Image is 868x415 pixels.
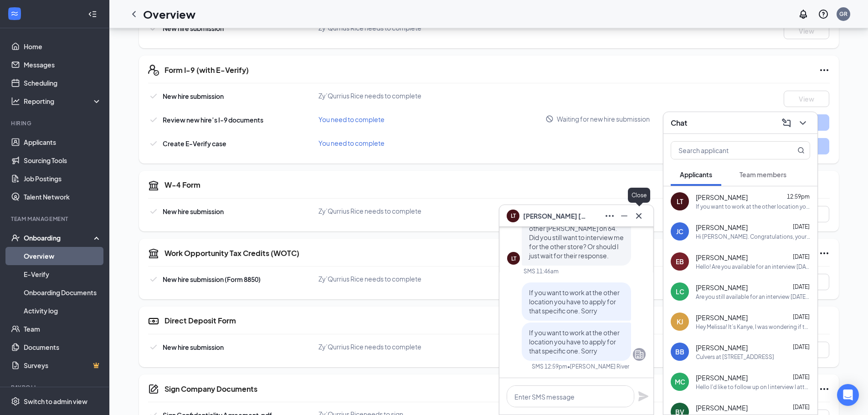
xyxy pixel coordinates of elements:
button: ChevronDown [796,116,810,130]
div: Payroll [11,384,100,391]
button: Ellipses [602,209,617,223]
span: Zy’Qurrius Rice needs to complete [318,275,421,283]
svg: Checkmark [148,274,159,285]
svg: WorkstreamLogo [10,9,19,18]
svg: Minimize [619,210,630,221]
span: [PERSON_NAME] [696,223,748,232]
span: [DATE] [793,253,810,260]
h5: Work Opportunity Tax Credits (WOTC) [164,248,299,258]
a: Sourcing Tools [24,151,102,169]
svg: ComposeMessage [781,118,792,128]
div: KJ [677,317,683,326]
button: View [784,91,829,107]
svg: TaxGovernmentIcon [148,248,159,259]
svg: Checkmark [148,342,159,353]
span: [DATE] [793,223,810,230]
svg: Analysis [11,97,20,106]
div: LT [677,197,683,206]
span: Team members [740,170,786,179]
button: Minimize [617,209,632,223]
div: MC [675,377,685,386]
h3: Chat [671,118,687,128]
div: SMS 12:59pm [532,363,567,370]
div: Switch to admin view [24,397,87,406]
svg: MagnifyingGlass [797,147,805,154]
a: Home [24,37,102,56]
span: Waiting for new hire submission [557,114,650,123]
div: Hello I'd like to follow up on I interview I attended on [DATE] at your [PERSON_NAME] [696,383,810,391]
h5: Direct Deposit Form [164,316,236,326]
a: Messages [24,56,102,74]
span: New hire submission [163,92,224,100]
a: Scheduling [24,74,102,92]
div: Reporting [24,97,102,106]
div: GR [839,10,847,18]
div: Onboarding [24,233,94,242]
span: Zy’Qurrius Rice needs to complete [318,343,421,351]
svg: ChevronLeft [128,9,139,20]
svg: Checkmark [148,138,159,149]
svg: QuestionInfo [818,9,829,20]
svg: Blocked [545,115,554,123]
svg: Settings [11,397,20,406]
svg: TaxGovernmentIcon [148,180,159,191]
button: ComposeMessage [779,116,794,130]
div: Hey Melissa! It’s Kanye, I was wondering if there is any update on the job position!? [696,323,810,331]
svg: Ellipses [819,384,830,395]
a: SurveysCrown [24,356,102,374]
span: [PERSON_NAME] [696,313,748,322]
span: New hire submission [163,24,224,32]
svg: Ellipses [604,210,615,221]
svg: CompanyDocumentIcon [148,384,159,395]
svg: DirectDepositIcon [148,316,159,327]
span: Review new hire’s I-9 documents [163,116,263,124]
span: You need to complete [318,139,385,147]
span: New hire submission [163,343,224,351]
span: New hire submission [163,207,224,215]
span: Zy’Qurrius Rice needs to complete [318,92,421,100]
button: Cross [632,209,646,223]
span: [DATE] [793,313,810,320]
div: Team Management [11,215,100,223]
div: EB [676,257,684,266]
svg: Collapse [88,10,97,19]
svg: Checkmark [148,206,159,217]
svg: ChevronDown [797,118,808,128]
div: LT [511,255,516,262]
span: Create E-Verify case [163,139,226,148]
span: [PERSON_NAME] [PERSON_NAME] [523,211,587,221]
span: Zy’Qurrius Rice needs to complete [318,207,421,215]
div: Hi [PERSON_NAME]. Congratulations, your meeting with [PERSON_NAME] for Part Time Team Member at [... [696,233,810,241]
div: Close [628,188,650,203]
h5: Form I-9 (with E-Verify) [164,65,249,75]
svg: Ellipses [819,248,830,259]
button: Plane [638,391,649,402]
svg: Checkmark [148,91,159,102]
span: 12:59pm [787,193,810,200]
span: If you want to work at the other location you have to apply for that specific one. Sorry [529,328,620,355]
span: [DATE] [793,283,810,290]
h5: W-4 Form [164,180,200,190]
span: [PERSON_NAME] [696,283,748,292]
span: [PERSON_NAME] [696,343,748,352]
svg: FormI9EVerifyIcon [148,65,159,76]
a: Onboarding Documents [24,283,102,302]
svg: UserCheck [11,233,20,242]
span: • [PERSON_NAME] River [567,363,629,370]
span: [DATE] [793,343,810,350]
a: Job Postings [24,169,102,188]
svg: Checkmark [148,23,159,34]
a: Talent Network [24,188,102,206]
div: Culvers at [STREET_ADDRESS] [696,353,774,361]
div: SMS 11:46am [524,267,559,275]
svg: Cross [633,210,644,221]
div: Hiring [11,119,100,127]
div: LC [676,287,684,296]
span: [PERSON_NAME] [696,193,748,202]
span: You need to complete [318,115,385,123]
div: BB [675,347,684,356]
a: Overview [24,247,102,265]
svg: Company [634,349,645,360]
span: [DATE] [793,374,810,380]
